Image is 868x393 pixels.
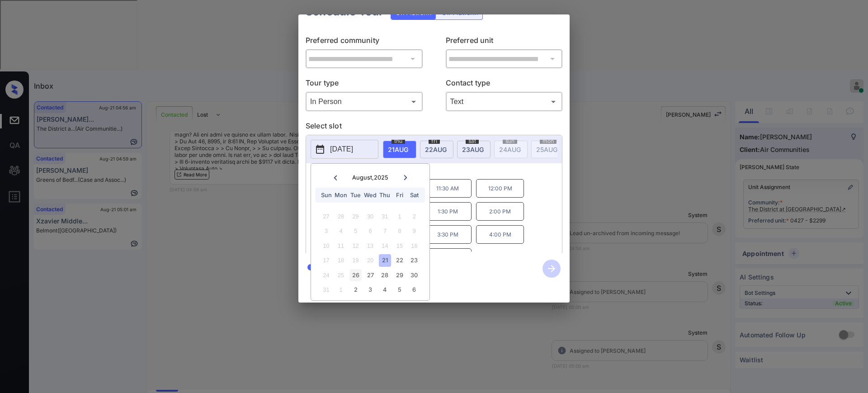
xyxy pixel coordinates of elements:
p: Select slot [306,120,562,135]
div: Not available Tuesday, July 29th, 2025 [349,210,362,223]
button: [DATE] [311,140,378,159]
div: Not available Monday, August 11th, 2025 [335,240,347,252]
p: [DATE] [330,144,353,155]
div: Not available Saturday, August 2nd, 2025 [408,210,420,223]
p: Preferred unit [446,35,563,49]
p: Tour type [306,77,423,92]
div: Wed [364,189,376,201]
p: 4:00 PM [476,225,524,244]
div: Not available Monday, August 4th, 2025 [335,225,347,237]
p: 1:30 PM [424,202,472,221]
div: Not available Thursday, August 14th, 2025 [379,240,391,252]
div: Not available Thursday, August 7th, 2025 [379,225,391,237]
span: fri [429,138,440,144]
p: 3:30 PM [424,225,472,244]
p: 2:00 PM [476,202,524,221]
div: Not available Friday, August 1st, 2025 [393,210,406,223]
div: Not available Saturday, August 16th, 2025 [408,240,420,252]
div: August , 2025 [352,174,388,181]
button: btn-next [537,257,566,280]
span: 21 AUG [388,146,408,153]
div: Not available Wednesday, August 13th, 2025 [364,240,376,252]
div: Mon [335,189,347,201]
p: Preferred community [306,35,423,49]
div: Not available Monday, July 28th, 2025 [335,210,347,223]
p: *Available time slots [319,163,562,179]
div: Not available Tuesday, August 5th, 2025 [349,225,362,237]
div: Not available Sunday, July 27th, 2025 [320,210,332,223]
div: date-select [420,141,453,158]
span: 23 AUG [462,146,484,153]
div: Sun [320,189,332,201]
div: Not available Tuesday, August 12th, 2025 [349,240,362,252]
div: In Person [308,94,420,109]
div: Not available Saturday, August 9th, 2025 [408,225,420,237]
span: thu [392,138,405,144]
p: 12:00 PM [476,179,524,198]
div: date-select [457,141,491,158]
div: Fri [393,189,406,201]
span: 22 AUG [425,146,447,153]
div: Not available Sunday, August 3rd, 2025 [320,225,332,237]
p: Contact type [446,77,563,92]
div: Sat [408,189,420,201]
div: Not available Sunday, August 10th, 2025 [320,240,332,252]
div: Not available Friday, August 8th, 2025 [393,225,406,237]
div: month 2025-08 [314,209,426,297]
div: date-select [383,141,416,158]
p: 11:30 AM [424,179,472,198]
div: Not available Wednesday, August 6th, 2025 [364,225,376,237]
span: sat [466,138,479,144]
div: Thu [379,189,391,201]
div: Text [448,94,561,109]
div: Not available Friday, August 15th, 2025 [393,240,406,252]
div: Not available Wednesday, July 30th, 2025 [364,210,376,223]
p: 5:30 PM [424,248,472,267]
div: Not available Thursday, July 31st, 2025 [379,210,391,223]
div: Tue [349,189,362,201]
